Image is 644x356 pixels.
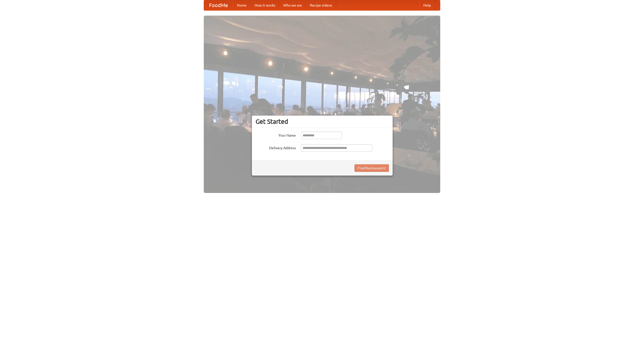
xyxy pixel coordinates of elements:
a: Recipe videos [306,0,336,10]
button: Find Restaurants! [354,164,389,172]
a: Home [233,0,251,10]
h3: Get Started [256,118,389,125]
label: Your Name [256,132,296,138]
a: Who we are [279,0,306,10]
a: FoodMe [204,0,233,10]
a: Help [419,0,435,10]
a: How it works [251,0,279,10]
label: Delivery Address [256,144,296,150]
